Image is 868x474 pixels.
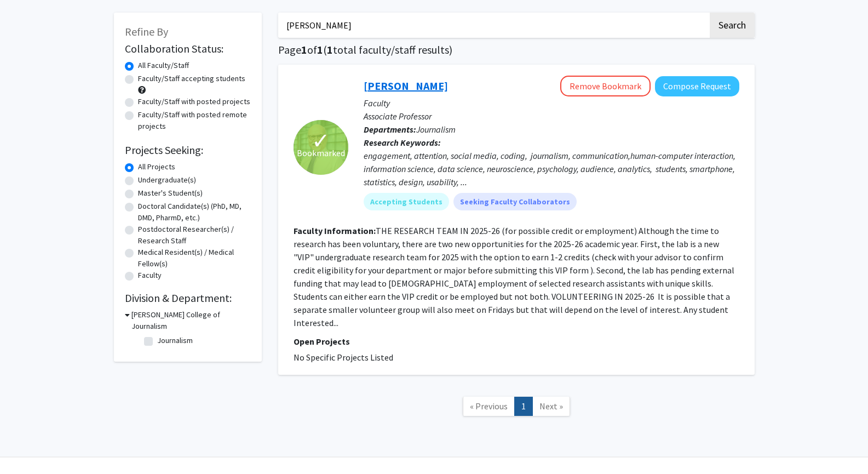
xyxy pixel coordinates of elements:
[125,144,251,157] h2: Projects Seeking:
[157,335,193,346] label: Journalism
[301,43,307,56] span: 1
[364,124,416,135] b: Departments:
[125,25,168,38] span: Refine By
[560,76,651,96] button: Remove Bookmark
[138,247,251,270] label: Medical Resident(s) / Medical Fellow(s)
[470,401,508,412] span: « Previous
[125,292,251,305] h2: Division & Department:
[655,76,739,96] button: Compose Request to Ronald Yaros
[138,224,251,247] label: Postdoctoral Researcher(s) / Research Staff
[138,96,250,107] label: Faculty/Staff with posted projects
[297,146,345,159] span: Bookmarked
[294,352,393,363] span: No Specific Projects Listed
[278,43,755,56] h1: Page of ( total faculty/staff results)
[327,43,333,56] span: 1
[138,60,189,71] label: All Faculty/Staff
[364,137,441,148] b: Research Keywords:
[138,201,251,224] label: Doctoral Candidate(s) (PhD, MD, DMD, PharmD, etc.)
[317,43,323,56] span: 1
[312,135,330,146] span: ✓
[364,149,739,189] div: engagement, attention, social media, coding, journalism, communication,human-computer interaction...
[364,193,449,210] mat-chip: Accepting Students
[364,79,448,93] a: [PERSON_NAME]
[138,161,175,173] label: All Projects
[364,96,739,110] p: Faculty
[278,13,708,38] input: Search Keywords
[278,386,755,430] nav: Page navigation
[138,73,245,84] label: Faculty/Staff accepting students
[294,225,376,236] b: Faculty Information:
[710,13,755,38] button: Search
[514,397,533,416] a: 1
[138,174,196,186] label: Undergraduate(s)
[131,309,251,332] h3: [PERSON_NAME] College of Journalism
[125,42,251,55] h2: Collaboration Status:
[8,425,47,466] iframe: Chat
[539,401,563,412] span: Next »
[364,110,739,123] p: Associate Professor
[138,187,203,199] label: Master's Student(s)
[532,397,570,416] a: Next Page
[294,335,739,348] p: Open Projects
[453,193,577,210] mat-chip: Seeking Faculty Collaborators
[416,124,456,135] span: Journalism
[138,109,251,132] label: Faculty/Staff with posted remote projects
[463,397,515,416] a: Previous Page
[294,225,734,328] fg-read-more: THE RESEARCH TEAM IN 2025-26 (for possible credit or employment) Although the time to research ha...
[138,270,162,281] label: Faculty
